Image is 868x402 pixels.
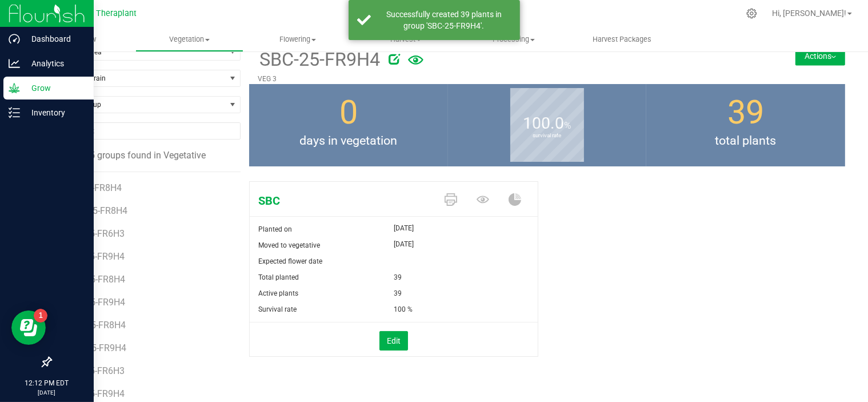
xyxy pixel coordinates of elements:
p: VEG 3 [258,74,737,84]
span: days in vegetation [249,132,448,150]
p: 12:12 PM EDT [5,378,89,388]
div: 15 groups found in Vegetative [50,149,241,162]
span: [DATE] [394,237,414,251]
span: HSB-25-FR8H4 [66,320,126,331]
span: Find a Group [51,97,226,113]
inline-svg: Inventory [9,107,20,118]
span: NIM-25-FR6H3 [66,365,125,376]
inline-svg: Grow [9,82,20,94]
p: [DATE] [5,388,89,397]
span: select [226,44,240,60]
span: Survival rate [258,305,297,313]
a: Vegetation [135,27,243,51]
span: [DATE] [394,221,414,235]
span: Planted on [258,225,292,233]
p: Dashboard [20,32,89,46]
span: Theraplant [97,9,137,18]
button: Edit [379,331,408,351]
span: Filter by Strain [51,70,226,86]
a: Flowering [243,27,351,51]
span: NIM-25-FR9H4 [66,388,125,399]
inline-svg: Dashboard [9,33,20,45]
span: MLF-25-FR9H4 [66,343,126,353]
span: GFC-25-FR9H4 [66,297,125,308]
span: 39 [394,285,402,301]
span: Flowering [244,34,351,45]
span: Active plants [258,289,298,297]
span: Expected flower date [258,257,322,265]
p: Inventory [20,106,89,120]
inline-svg: Analytics [9,58,20,69]
span: 39 [727,93,764,132]
div: Successfully created 39 plants in group 'SBC-25-FR9H4'. [377,9,511,31]
span: BAM-25-FR8H4 [66,205,127,216]
input: NO DATA FOUND [51,123,240,139]
span: Filter by Area [51,44,226,60]
group-info-box: Total number of plants [655,84,837,166]
span: Harvest Packages [577,34,667,45]
span: BLU-25-FR9H4 [66,251,125,262]
span: Total planted [258,273,299,281]
span: 39 [394,269,402,285]
span: Moved to vegetative [258,241,320,249]
a: Harvest Packages [568,27,676,51]
iframe: Resource center unread badge [34,309,47,323]
p: Analytics [20,57,89,70]
span: Hi, [PERSON_NAME]! [772,9,846,18]
span: SBC [250,192,436,209]
span: COF-25-FR8H4 [66,274,125,285]
iframe: Resource center [11,311,46,345]
span: 0 [339,93,358,132]
span: Vegetation [136,34,243,45]
p: Grow [20,81,89,95]
span: 100 % [394,301,413,317]
span: BER-25-FR6H3 [66,228,125,239]
div: Manage settings [745,8,759,19]
group-info-box: Survival rate [457,84,638,166]
button: Actions [795,47,845,65]
span: SBC-25-FR9H4 [258,46,380,74]
group-info-box: Days in vegetation [258,84,439,166]
b: survival rate [510,85,584,187]
span: total plants [646,132,845,150]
